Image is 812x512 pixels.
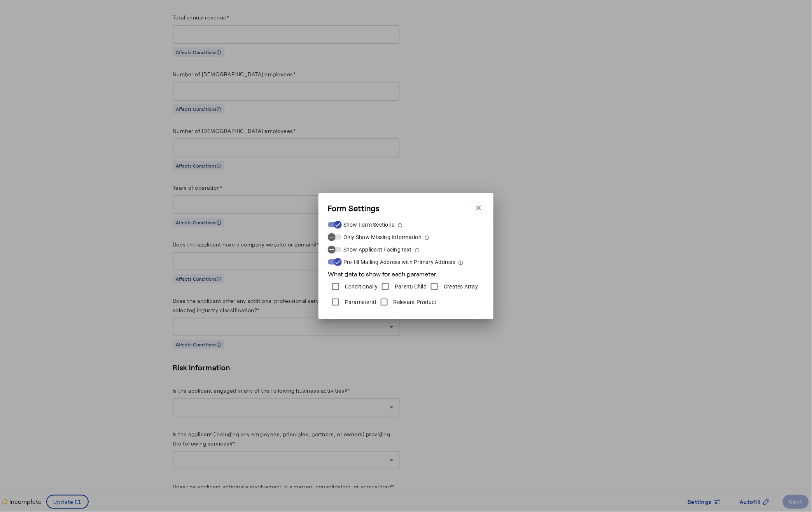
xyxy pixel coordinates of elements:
label: Relevant Product [392,298,437,306]
label: Conditionally [343,283,378,290]
label: Parent/Child [393,283,427,290]
label: Only Show Missing Information [342,233,422,241]
div: What data to show for each parameter. [328,266,484,279]
h3: Form Settings [328,203,380,213]
label: ParameterId [343,298,376,306]
label: Pre-fill Mailing Address with Primary Address [342,258,455,266]
label: Show Form Sections [342,221,395,229]
label: Show Applicant Facing text [342,246,412,253]
label: Creates Array [442,283,478,290]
